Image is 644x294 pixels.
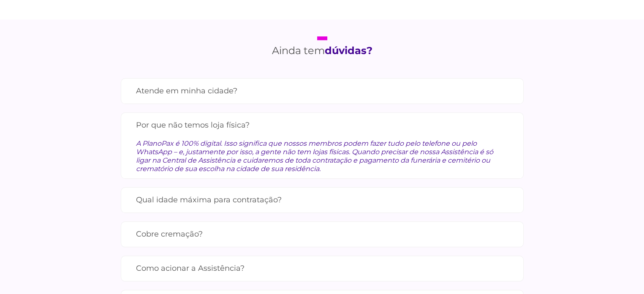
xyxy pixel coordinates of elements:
label: Atende em minha cidade? [136,84,508,98]
label: Como acionar a Assistência? [136,261,508,276]
div: A PlanoPax é 100% digital. Isso significa que nossos membros podem fazer tudo pelo telefone ou pe... [136,133,508,173]
label: Cobre cremação? [136,227,508,242]
label: Qual idade máxima para contratação? [136,193,508,207]
label: Por que não temos loja física? [136,118,508,133]
h2: Ainda tem [272,36,372,57]
strong: dúvidas? [325,44,372,57]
